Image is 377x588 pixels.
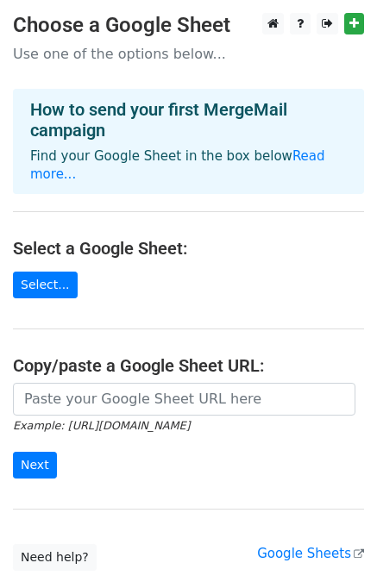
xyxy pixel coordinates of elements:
input: Next [13,452,57,479]
a: Need help? [13,544,97,571]
input: Paste your Google Sheet URL here [13,383,355,416]
small: Example: [URL][DOMAIN_NAME] [13,419,190,432]
a: Select... [13,272,78,298]
p: Use one of the options below... [13,45,364,63]
h4: Select a Google Sheet: [13,238,364,259]
a: Read more... [30,148,325,182]
h3: Choose a Google Sheet [13,13,364,38]
h4: How to send your first MergeMail campaign [30,99,347,141]
p: Find your Google Sheet in the box below [30,147,347,184]
iframe: Chat Widget [291,505,377,588]
a: Google Sheets [257,546,364,561]
h4: Copy/paste a Google Sheet URL: [13,355,364,376]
